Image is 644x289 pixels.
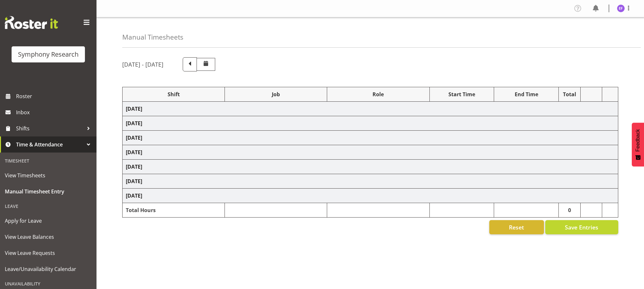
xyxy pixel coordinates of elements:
div: Timesheet [2,154,95,167]
img: Rosterit website logo [5,16,58,29]
h4: Manual Timesheets [122,33,183,41]
a: View Leave Balances [2,229,95,245]
button: Save Entries [545,220,618,234]
td: [DATE] [123,116,618,131]
h5: [DATE] - [DATE] [122,61,163,68]
span: Feedback [635,129,641,152]
img: edmond-fernandez1860.jpg [617,5,625,12]
span: View Timesheets [5,171,92,180]
td: Total Hours [123,203,225,218]
span: Leave/Unavailability Calendar [5,264,92,274]
span: View Leave Requests [5,248,92,258]
td: 0 [559,203,580,218]
a: Apply for Leave [2,213,95,229]
button: Feedback - Show survey [632,123,644,166]
div: Symphony Research [18,50,78,59]
span: Apply for Leave [5,216,92,226]
a: Manual Timesheet Entry [2,183,95,200]
div: Shift [126,90,221,98]
span: Roster [16,91,93,101]
button: Reset [489,220,544,234]
div: Total [562,90,577,98]
a: Leave/Unavailability Calendar [2,261,95,277]
span: Reset [509,223,524,231]
a: View Leave Requests [2,245,95,261]
span: Inbox [16,107,93,117]
div: Leave [2,200,95,213]
td: [DATE] [123,189,618,203]
div: Role [330,90,426,98]
td: [DATE] [123,160,618,174]
div: End Time [497,90,555,98]
td: [DATE] [123,102,618,116]
div: Job [228,90,324,98]
span: Manual Timesheet Entry [5,187,92,196]
span: View Leave Balances [5,232,92,242]
td: [DATE] [123,145,618,160]
span: Save Entries [565,223,598,231]
span: Shifts [16,124,84,133]
td: [DATE] [123,131,618,145]
div: Start Time [433,90,491,98]
span: Time & Attendance [16,140,84,149]
a: View Timesheets [2,167,95,183]
td: [DATE] [123,174,618,189]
